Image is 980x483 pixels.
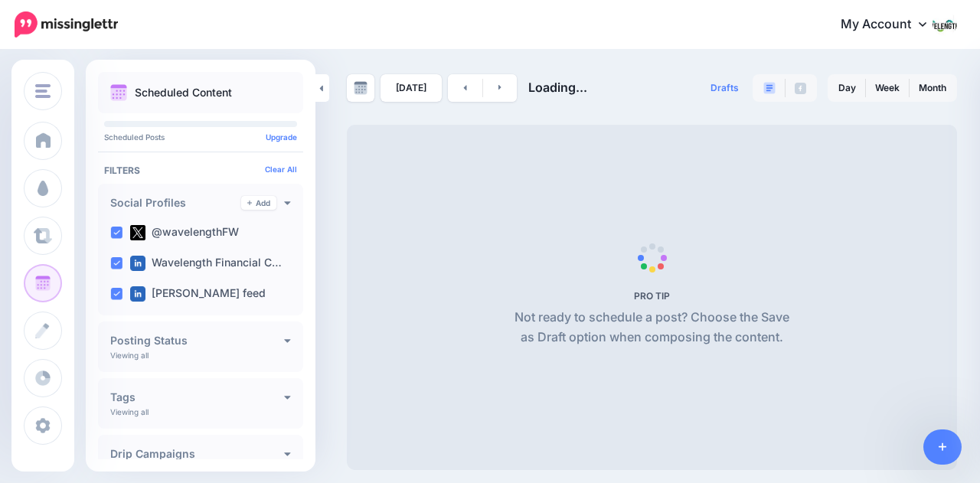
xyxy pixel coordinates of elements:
img: linkedin-square.png [130,286,145,302]
h4: Posting Status [110,335,284,346]
img: paragraph-boxed.png [763,82,776,94]
label: Wavelength Financial C… [130,256,282,271]
label: [PERSON_NAME] feed [130,286,266,302]
p: Viewing all [110,351,149,360]
h4: Tags [110,392,284,403]
img: calendar.png [110,84,127,101]
a: [DATE] [381,74,442,102]
a: Add [241,196,276,210]
a: My Account [825,6,957,44]
a: Month [910,76,955,100]
h4: Social Profiles [110,197,241,208]
a: Clear All [265,165,297,174]
img: Missinglettr [15,11,118,38]
a: Day [829,76,865,100]
p: Not ready to schedule a post? Choose the Save as Draft option when composing the content. [508,308,795,348]
a: Upgrade [266,132,297,142]
img: menu.png [35,84,51,98]
img: linkedin-square.png [130,256,145,271]
h4: Drip Campaigns [110,449,284,459]
p: Scheduled Posts [104,133,297,141]
img: calendar-grey-darker.png [354,81,367,95]
img: facebook-grey-square.png [795,83,806,94]
h5: PRO TIP [508,290,795,302]
label: @wavelengthFW [130,225,239,240]
h4: Filters [104,165,297,176]
a: Drafts [701,74,748,102]
img: twitter-square.png [130,225,145,240]
span: Loading... [528,80,587,95]
p: Scheduled Content [135,87,232,98]
a: Week [866,76,909,100]
p: Viewing all [110,407,149,416]
span: Drafts [710,83,739,93]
